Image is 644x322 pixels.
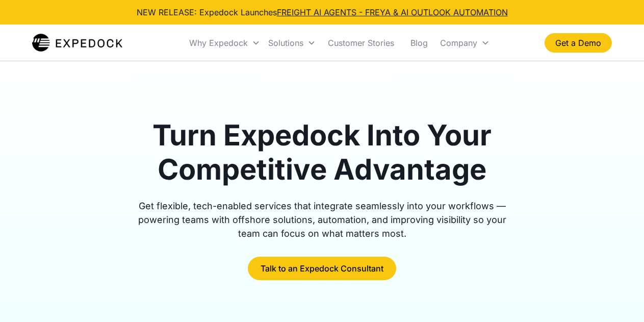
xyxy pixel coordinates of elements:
[126,118,518,187] h1: Turn Expedock Into Your Competitive Advantage
[264,26,320,60] div: Solutions
[189,38,248,48] div: Why Expedock
[436,26,494,60] div: Company
[320,26,402,60] a: Customer Stories
[32,33,122,53] a: home
[126,199,518,240] div: Get flexible, tech-enabled services that integrate seamlessly into your workflows — powering team...
[248,257,396,280] a: Talk to an Expedock Consultant
[185,26,264,60] div: Why Expedock
[32,33,122,53] img: Expedock Logo
[277,7,508,17] a: FREIGHT AI AGENTS - FREYA & AI OUTLOOK AUTOMATION
[137,6,508,18] div: NEW RELEASE: Expedock Launches
[402,26,436,60] a: Blog
[545,33,612,53] a: Get a Demo
[440,38,477,48] div: Company
[268,38,303,48] div: Solutions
